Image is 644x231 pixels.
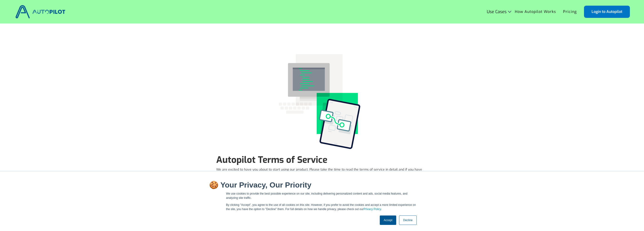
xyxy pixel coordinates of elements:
[487,9,511,14] div: Use Cases
[511,7,560,16] a: How Autopilot Works
[216,167,428,177] p: We are excited to have you about to start using our product. Please take the time to read the ter...
[584,6,630,18] a: Login to Autopilot
[399,215,416,225] a: Decline
[209,181,435,189] h2: 🍪 Your Privacy, Our Priority
[508,11,511,13] img: Icon Rounded Chevron Dark - BRIX Templates
[216,155,428,165] h1: Autopilot Terms of Service
[364,208,381,211] a: Privacy Policy
[226,192,418,200] p: We use cookies to provide the best possible experience on our site, including delivering personal...
[560,7,580,16] a: Pricing
[226,203,418,211] p: By clicking "Accept", you agree to the use of all cookies on this site. However, if you prefer to...
[487,9,507,14] div: Use Cases
[380,215,396,225] a: Accept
